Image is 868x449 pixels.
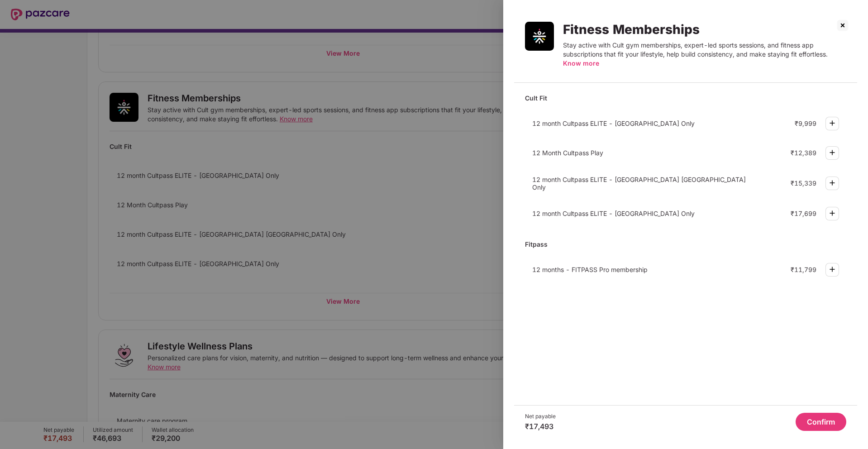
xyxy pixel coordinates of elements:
img: svg+xml;base64,PHN2ZyBpZD0iUGx1cy0zMngzMiIgeG1sbnM9Imh0dHA6Ly93d3cudzMub3JnLzIwMDAvc3ZnIiB3aWR0aD... [827,118,838,129]
div: ₹12,389 [791,149,816,157]
img: svg+xml;base64,PHN2ZyBpZD0iUGx1cy0zMngzMiIgeG1sbnM9Imh0dHA6Ly93d3cudzMub3JnLzIwMDAvc3ZnIiB3aWR0aD... [827,147,838,158]
div: Net payable [525,413,556,420]
img: svg+xml;base64,PHN2ZyBpZD0iUGx1cy0zMngzMiIgeG1sbnM9Imh0dHA6Ly93d3cudzMub3JnLzIwMDAvc3ZnIiB3aWR0aD... [827,177,838,188]
div: ₹15,339 [791,179,816,187]
div: ₹17,493 [525,422,556,431]
img: svg+xml;base64,PHN2ZyBpZD0iUGx1cy0zMngzMiIgeG1sbnM9Imh0dHA6Ly93d3cudzMub3JnLzIwMDAvc3ZnIiB3aWR0aD... [827,264,838,275]
div: Stay active with Cult gym memberships, expert-led sports sessions, and fitness app subscriptions ... [563,41,846,68]
span: 12 month Cultpass ELITE - [GEOGRAPHIC_DATA] [GEOGRAPHIC_DATA] Only [532,176,746,191]
div: ₹11,799 [791,266,816,273]
div: Cult Fit [525,90,846,106]
div: Fitpass [525,236,846,252]
span: 12 month Cultpass ELITE - [GEOGRAPHIC_DATA] Only [532,210,695,217]
button: Confirm [796,413,846,431]
span: 12 month Cultpass ELITE - [GEOGRAPHIC_DATA] Only [532,119,695,127]
img: svg+xml;base64,PHN2ZyBpZD0iUGx1cy0zMngzMiIgeG1sbnM9Imh0dHA6Ly93d3cudzMub3JnLzIwMDAvc3ZnIiB3aWR0aD... [827,208,838,219]
img: Fitness Memberships [525,22,554,51]
div: ₹17,699 [791,210,816,217]
img: svg+xml;base64,PHN2ZyBpZD0iQ3Jvc3MtMzJ4MzIiIHhtbG5zPSJodHRwOi8vd3d3LnczLm9yZy8yMDAwL3N2ZyIgd2lkdG... [835,18,850,33]
div: Fitness Memberships [563,22,846,37]
div: ₹9,999 [795,119,816,127]
span: Know more [563,59,599,67]
span: 12 months - FITPASS Pro membership [532,266,648,273]
span: 12 Month Cultpass Play [532,149,603,157]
